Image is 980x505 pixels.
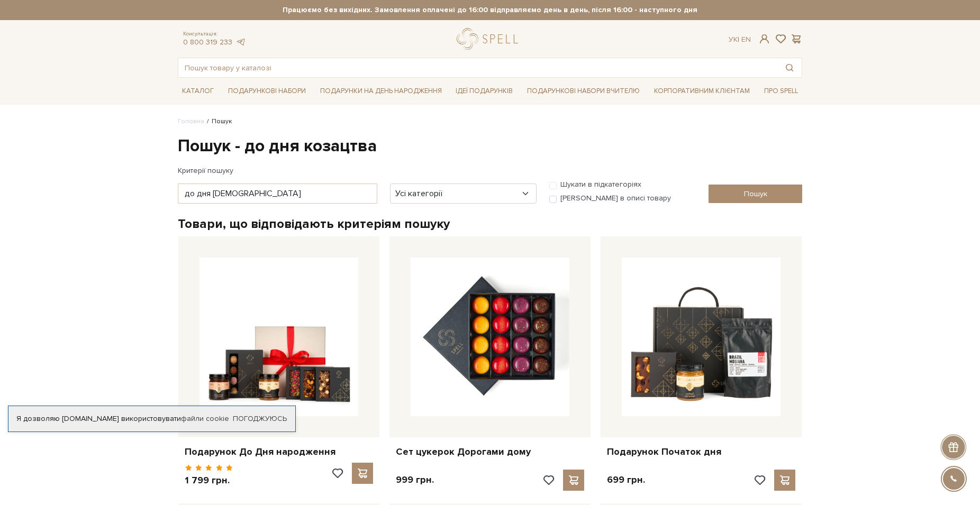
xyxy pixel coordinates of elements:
[178,216,802,232] h2: Товари, що відповідають критеріям пошуку
[181,414,229,423] a: файли cookie
[183,38,232,47] a: 0 800 319 233
[560,194,671,203] label: [PERSON_NAME] в описі товару
[396,474,434,486] p: 999 грн.
[741,35,751,44] a: En
[178,58,777,77] input: Пошук товару у каталозі
[549,196,557,203] input: [PERSON_NAME] в описі товару
[178,135,802,158] h1: Пошук - до дня козацтва
[233,414,287,424] a: Погоджуюсь
[8,414,295,424] div: Я дозволяю [DOMAIN_NAME] використовувати
[738,35,739,44] span: |
[316,83,446,99] a: Подарунки на День народження
[185,474,233,486] p: 1 799 грн.
[457,28,523,50] a: logo
[178,117,204,125] a: Головна
[777,58,802,77] button: Пошук товару у каталозі
[607,446,795,458] a: Подарунок Початок дня
[650,83,754,99] a: Корпоративним клієнтам
[183,31,246,38] span: Консультація:
[178,161,233,180] label: Критерії пошуку
[709,185,802,203] input: Пошук
[451,83,517,99] a: Ідеї подарунків
[224,83,310,99] a: Подарункові набори
[396,446,584,458] a: Сет цукерок Дорогами дому
[607,474,645,486] p: 699 грн.
[204,117,232,126] li: Пошук
[523,82,644,100] a: Подарункові набори Вчителю
[729,35,751,44] div: Ук
[178,83,218,99] a: Каталог
[178,183,377,204] input: Ключові слова
[185,446,373,458] a: Подарунок До Дня народження
[235,38,246,47] a: telegram
[760,83,802,99] a: Про Spell
[178,5,802,15] strong: Працюємо без вихідних. Замовлення оплачені до 16:00 відправляємо день в день, після 16:00 - насту...
[560,180,641,189] label: Шукати в підкатегоріях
